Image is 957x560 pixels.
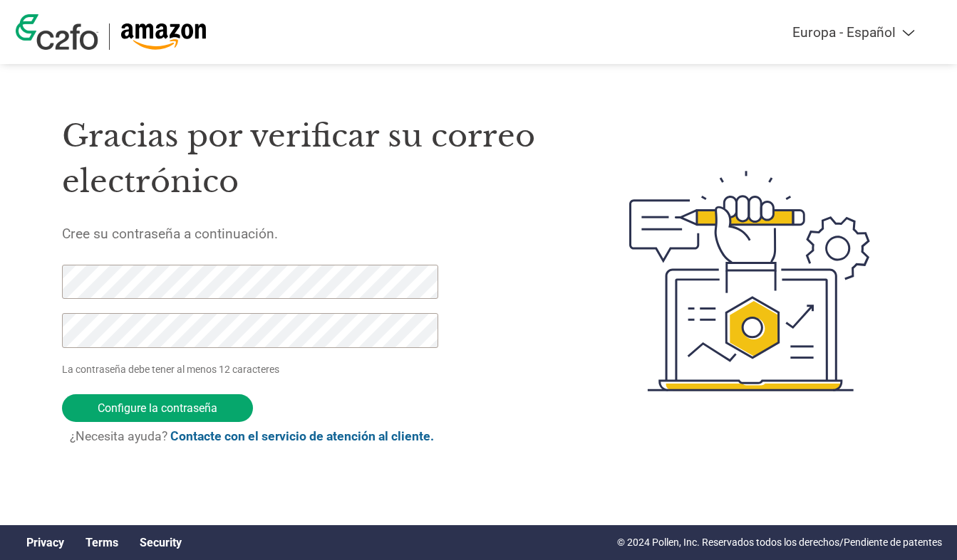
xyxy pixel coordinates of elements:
p: © 2024 Pollen, Inc. Reservados todos los derechos/Pendiente de patentes [617,535,942,550]
img: Amazon [120,23,207,50]
img: create-password [604,93,896,470]
a: Contacte con el servicio de atención al cliente. [170,429,434,443]
h5: Cree su contraseña a continuación. [62,226,562,242]
input: Configure la contraseña [62,394,253,422]
p: La contraseña debe tener al menos 12 caracteres [62,362,443,377]
h1: Gracias por verificar su correo electrónico [62,113,562,205]
a: Privacy [26,536,64,549]
span: ¿Necesita ayuda? [70,429,434,443]
img: c2fo logo [16,14,98,50]
a: Terms [86,536,118,549]
a: Security [140,536,182,549]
